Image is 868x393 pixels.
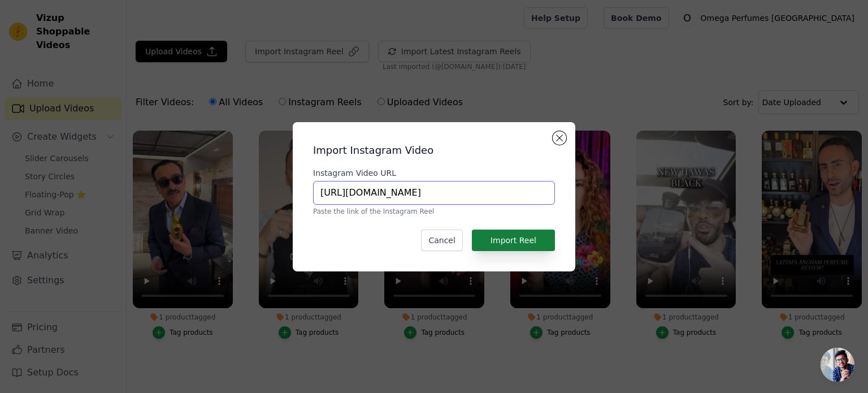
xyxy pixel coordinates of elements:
p: Paste the link of the Instagram Reel [313,207,555,216]
input: https://www.instagram.com/reel/ABC123/ [313,181,555,205]
button: Import Reel [472,230,555,251]
button: Cancel [421,230,462,251]
label: Instagram Video URL [313,167,555,179]
h2: Import Instagram Video [313,142,555,158]
div: Open chat [821,348,854,382]
button: Close modal [553,131,566,145]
